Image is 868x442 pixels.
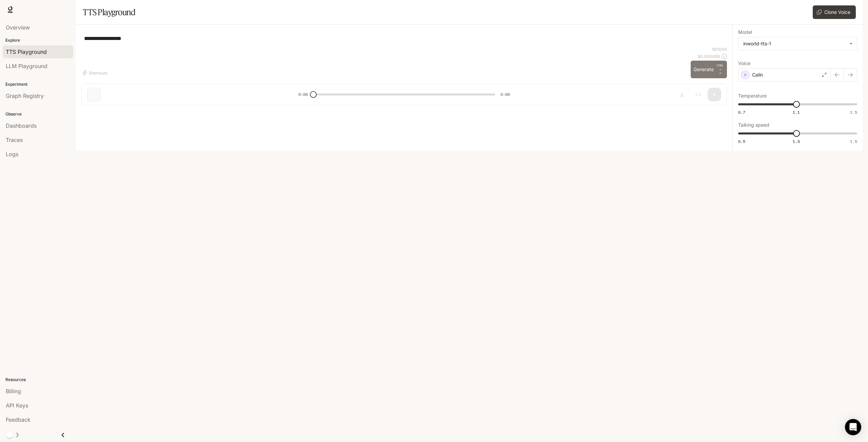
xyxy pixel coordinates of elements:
[738,61,750,66] p: Voice
[813,5,856,19] button: Clone Voice
[738,109,745,115] span: 0.7
[738,30,752,35] p: Model
[850,109,857,115] span: 1.5
[716,63,724,71] p: CTRL +
[738,93,767,98] p: Temperature
[845,419,861,435] div: Open Intercom Messenger
[83,5,135,19] h1: TTS Playground
[712,46,727,52] p: 18 / 1000
[743,40,846,47] div: inworld-tts-1
[738,139,745,144] span: 0.5
[81,67,110,78] button: Shortcuts
[850,139,857,144] span: 1.5
[738,123,769,127] p: Talking speed
[716,63,724,76] p: ⏎
[793,109,800,115] span: 1.1
[752,71,763,78] p: Calin
[738,37,857,50] div: inworld-tts-1
[793,139,800,144] span: 1.0
[698,54,720,59] p: $ 0.000090
[691,61,727,78] button: GenerateCTRL +⏎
